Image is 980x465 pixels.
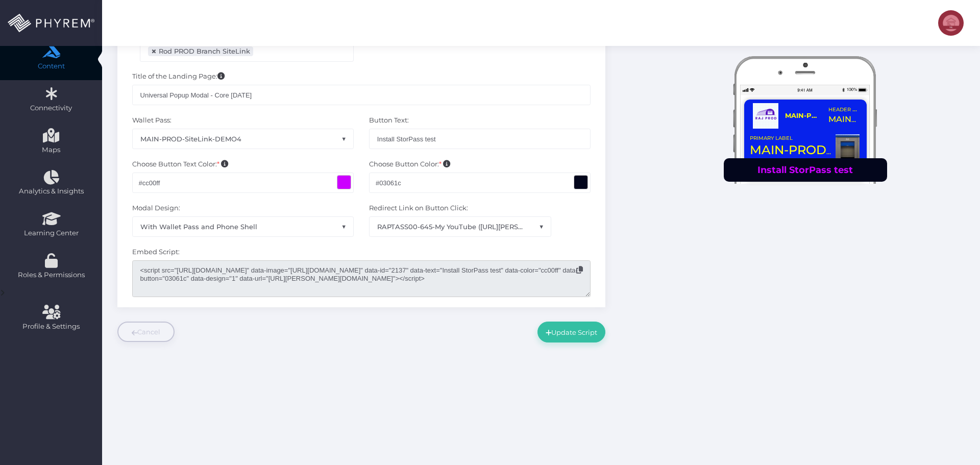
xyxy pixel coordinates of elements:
[132,159,228,169] label: Choose Button Text Color:
[132,203,180,213] label: Modal Design:
[133,129,353,149] span: MAIN-PROD-SiteLink-DEMO4
[7,228,95,238] span: Learning Center
[117,322,175,342] a: Cancel
[7,186,95,197] span: Analytics & Insights
[22,322,80,332] span: Profile & Settings
[132,115,171,126] label: Wallet Pass:
[369,216,551,237] span: RAPTASS00-645-My YouTube (https://phyl.ink/TNVqflB4)
[369,115,409,126] label: Button Text:
[132,216,354,237] span: With Wallet Pass and Phone Shell
[132,260,591,298] textarea: Click to Copy.
[753,103,778,129] img: Logo
[7,103,95,113] span: Connectivity
[133,217,353,236] span: With Wallet Pass and Phone Shell
[7,270,95,280] span: Roles & Permissions
[369,159,450,169] label: Choose Button Color:
[42,145,60,155] span: Maps
[132,85,591,105] input: Enter Title of Landing Page
[132,129,354,149] span: MAIN-PROD-SiteLink-DEMO4
[148,46,253,57] li: Rod PROD Branch SiteLink
[369,203,468,213] label: Redirect Link on Button Click:
[7,61,95,71] span: Content
[370,217,551,236] span: RAPTASS00-645-My YouTube (https://phyl.ink/TNVqflB4)
[537,322,605,342] button: Update Script
[724,158,887,182] button: Install StorPass test
[132,247,180,257] label: Embed Script:
[369,129,591,149] input: Enter Button Text
[132,71,225,82] label: Title of the Landing Page:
